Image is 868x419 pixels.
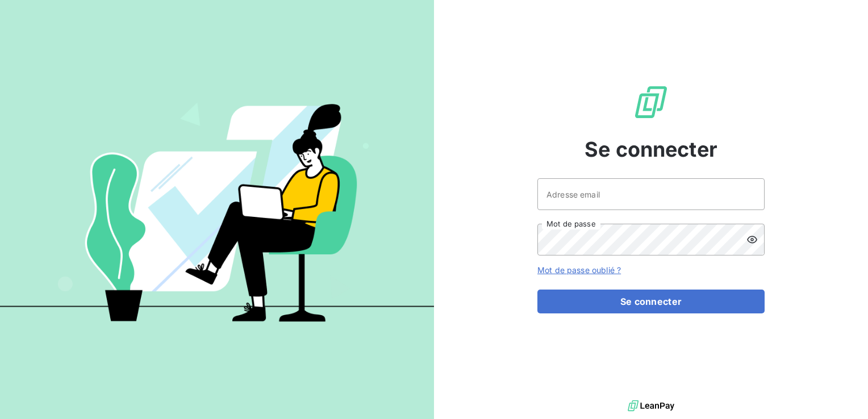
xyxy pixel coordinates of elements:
[633,84,669,120] img: Logo LeanPay
[537,290,765,313] button: Se connecter
[628,397,674,414] img: logo
[537,265,621,275] a: Mot de passe oublié ?
[537,178,765,210] input: placeholder
[585,134,717,165] span: Se connecter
